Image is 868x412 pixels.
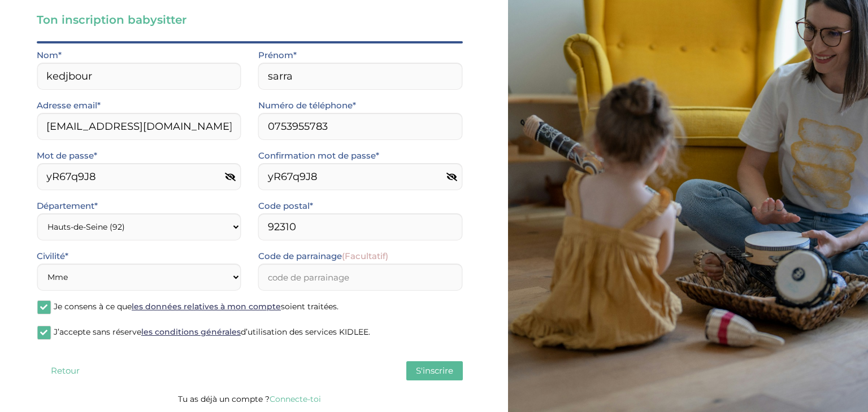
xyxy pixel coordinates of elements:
label: Département* [37,199,98,213]
label: Mot de passe* [37,148,97,163]
input: Email [37,113,241,140]
span: J’accepte sans réserve d’utilisation des services KIDLEE. [54,327,370,337]
label: Confirmation mot de passe* [258,148,379,163]
a: Connecte-toi [270,394,321,404]
input: Inserer le mot de passe [37,163,241,190]
label: Prénom* [258,48,297,63]
input: Numero de telephone [258,113,463,140]
label: Adresse email* [37,98,101,113]
label: Numéro de téléphone* [258,98,356,113]
input: code de parrainage [258,264,463,291]
label: Code postal* [258,199,313,213]
button: Retour [37,361,93,380]
p: Tu as déjà un compte ? [37,392,463,406]
label: Code de parrainage [258,249,388,264]
a: les données relatives à mon compte [132,301,281,312]
input: Code postal [258,213,463,240]
input: Re-inserer le mot de passe [258,163,463,190]
span: S'inscrire [416,365,453,376]
a: les conditions générales [141,327,241,337]
input: Prénom [258,63,463,90]
input: Nom [37,63,241,90]
h3: Ton inscription babysitter [37,12,463,28]
label: Civilité* [37,249,68,264]
span: Je consens à ce que soient traitées. [54,301,338,312]
button: S'inscrire [406,361,463,380]
span: (Facultatif) [342,251,388,261]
